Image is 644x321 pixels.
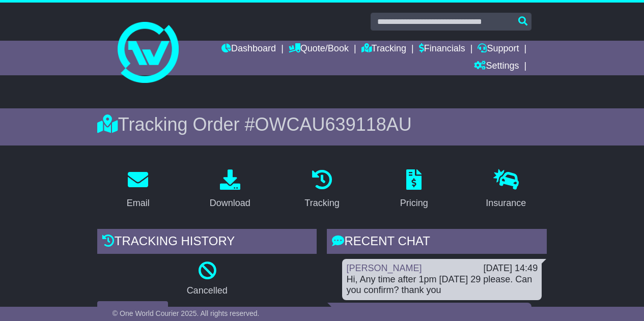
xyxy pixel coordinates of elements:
[346,263,422,273] a: [PERSON_NAME]
[203,166,257,214] a: Download
[120,166,156,214] a: Email
[97,229,317,256] div: Tracking history
[113,309,260,317] span: © One World Courier 2025. All rights reserved.
[478,41,519,58] a: Support
[483,263,538,274] div: [DATE] 14:49
[127,196,150,210] div: Email
[298,166,346,214] a: Tracking
[97,285,317,297] p: Cancelled
[210,196,250,210] div: Download
[486,196,526,210] div: Insurance
[346,274,538,296] div: Hi, Any time after 1pm [DATE] 29 please. Can you confirm? thank you
[97,113,547,135] div: Tracking Order #
[221,41,276,58] a: Dashboard
[255,114,412,135] span: OWCAU639118AU
[327,229,547,256] div: RECENT CHAT
[304,196,339,210] div: Tracking
[400,196,428,210] div: Pricing
[419,41,465,58] a: Financials
[394,166,435,214] a: Pricing
[97,301,168,319] button: View Full Tracking
[289,41,349,58] a: Quote/Book
[479,166,533,214] a: Insurance
[361,41,406,58] a: Tracking
[474,58,519,75] a: Settings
